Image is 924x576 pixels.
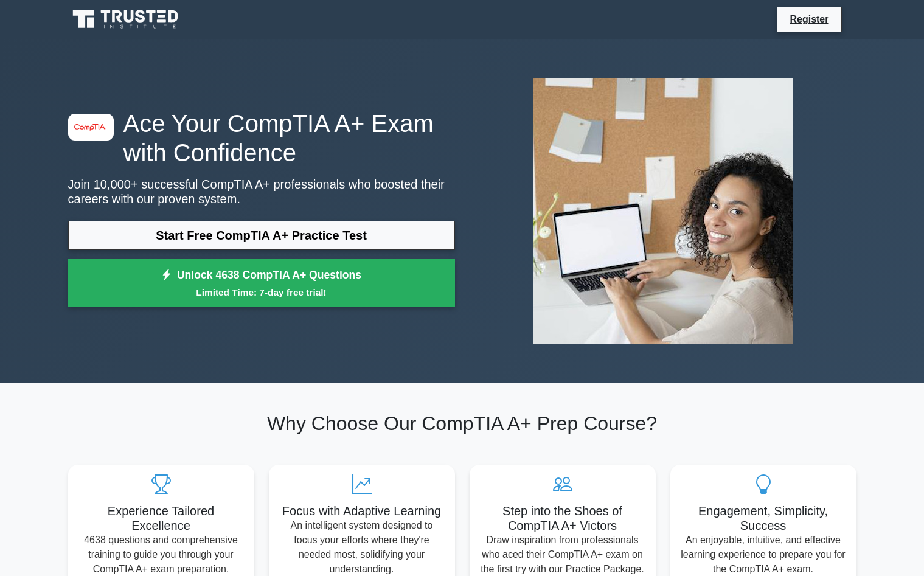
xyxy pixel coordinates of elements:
small: Limited Time: 7-day free trial! [83,285,440,299]
h1: Ace Your CompTIA A+ Exam with Confidence [68,109,455,167]
h5: Focus with Adaptive Learning [279,504,445,518]
a: Start Free CompTIA A+ Practice Test [68,221,455,250]
h5: Step into the Shoes of CompTIA A+ Victors [479,504,646,533]
h5: Engagement, Simplicity, Success [680,504,847,533]
a: Register [782,12,836,27]
a: Unlock 4638 CompTIA A+ QuestionsLimited Time: 7-day free trial! [68,259,455,308]
h2: Why Choose Our CompTIA A+ Prep Course? [68,412,856,435]
h5: Experience Tailored Excellence [78,504,245,533]
p: Join 10,000+ successful CompTIA A+ professionals who boosted their careers with our proven system. [68,177,455,206]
